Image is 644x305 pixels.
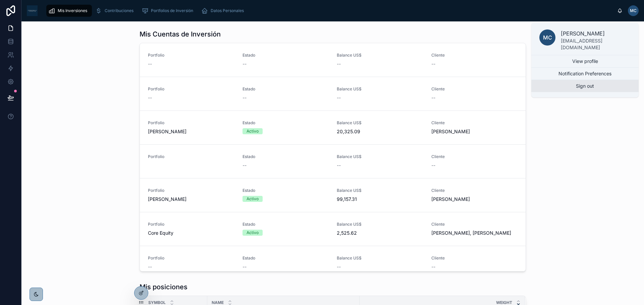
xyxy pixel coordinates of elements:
button: Notification Preferences [531,68,639,80]
span: Cliente [431,222,518,227]
span: Portfolio [148,154,234,159]
span: Estado [243,222,329,227]
a: View profile [531,55,639,67]
span: Core Equity [148,230,234,236]
a: Contribuciones [93,5,138,17]
span: Balance US$ [337,188,423,193]
span: 99,157.31 [337,196,423,203]
span: Estado [243,188,329,193]
img: App logo [27,5,38,16]
span: -- [431,263,435,270]
span: -- [337,61,341,67]
span: Balance US$ [337,255,423,261]
span: Portfolios de Inversión [151,8,193,13]
p: [PERSON_NAME] [561,29,631,37]
span: Portfolio [148,188,234,193]
span: -- [243,162,247,169]
a: Mis Inversiones [46,5,92,17]
div: scrollable content [43,3,617,18]
span: Mis Inversiones [58,8,87,13]
span: Estado [243,154,329,159]
span: Portfolio [148,255,234,261]
span: MC [543,33,552,42]
div: Activo [247,230,259,236]
span: Portfolio [148,120,234,126]
button: Sign out [531,80,639,92]
span: 2,525.62 [337,230,423,236]
div: Activo [247,128,259,134]
span: -- [337,263,341,270]
span: Estado [243,120,329,126]
span: MC [630,8,637,13]
div: Activo [247,196,259,202]
span: Cliente [431,255,518,261]
a: Portfolios de Inversión [140,5,198,17]
span: Cliente [431,154,518,159]
span: Cliente [431,53,518,58]
span: -- [148,61,152,67]
span: Cliente [431,188,518,193]
span: [PERSON_NAME] [148,128,234,135]
span: [PERSON_NAME] [431,128,518,135]
span: Estado [243,86,329,92]
span: -- [148,263,152,270]
span: Cliente [431,86,518,92]
span: Portfolio [148,222,234,227]
span: [PERSON_NAME] [431,196,518,203]
span: Estado [243,53,329,58]
span: 20,325.09 [337,128,423,135]
span: Balance US$ [337,86,423,92]
span: Contribuciones [105,8,133,13]
span: Portfolio [148,86,234,92]
span: Portfolio [148,53,234,58]
span: [PERSON_NAME], [PERSON_NAME] [431,230,518,236]
a: Datos Personales [199,5,249,17]
p: [EMAIL_ADDRESS][DOMAIN_NAME] [561,37,631,51]
span: -- [243,61,247,67]
span: -- [337,94,341,101]
span: Balance US$ [337,222,423,227]
span: [PERSON_NAME] [148,196,234,203]
h1: Mis Cuentas de Inversión [140,29,221,39]
span: -- [431,61,435,67]
span: Balance US$ [337,154,423,159]
h1: Mis posiciones [140,282,187,292]
span: Balance US$ [337,53,423,58]
span: Estado [243,255,329,261]
span: Cliente [431,120,518,126]
span: -- [431,94,435,101]
span: -- [243,263,247,270]
span: Datos Personales [211,8,244,13]
span: Balance US$ [337,120,423,126]
span: -- [243,94,247,101]
span: -- [431,162,435,169]
span: -- [337,162,341,169]
span: -- [148,94,152,101]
